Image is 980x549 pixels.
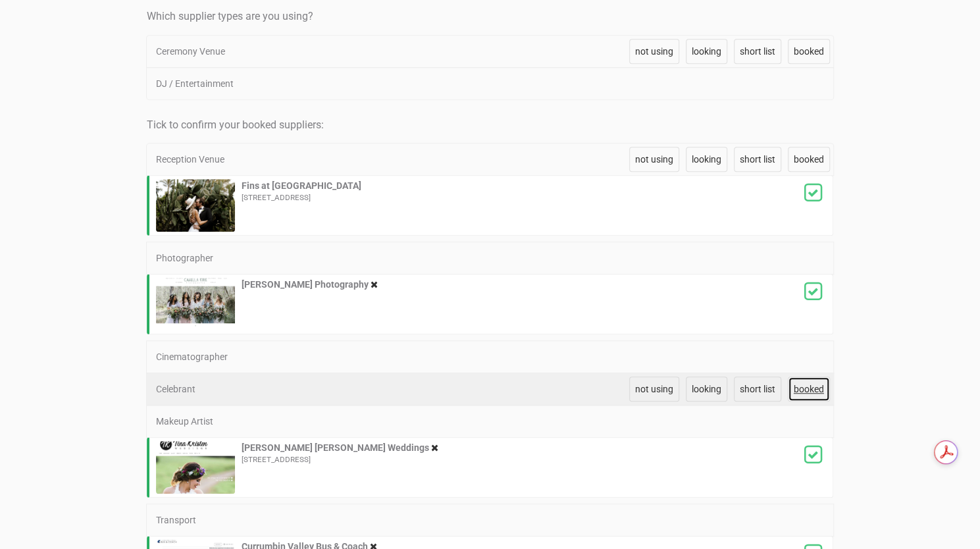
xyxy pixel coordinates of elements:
[692,384,721,394] span: looking
[147,36,622,67] div: Ceremony Venue
[734,147,781,172] a: short list
[147,341,622,373] div: Cinematographer
[740,154,775,165] span: short list
[635,46,673,57] span: not using
[635,384,673,394] span: not using
[794,154,824,165] span: booked
[147,11,833,22] h4: Which supplier types are you using?
[147,373,622,405] div: Celebrant
[629,377,679,402] a: not using
[740,384,775,394] span: short list
[740,46,775,57] span: short list
[147,405,622,437] div: Makeup Artist
[147,242,622,274] div: Photographer
[242,454,799,465] div: [STREET_ADDRESS]
[156,441,235,494] img: website_screenshot_tina_kristen_weddings.png
[734,377,781,402] a: short list
[242,192,799,203] div: [STREET_ADDRESS]
[794,46,824,57] span: booked
[686,147,727,172] a: looking
[629,147,679,172] a: not using
[692,154,721,165] span: looking
[629,39,679,64] a: not using
[686,377,727,402] a: looking
[788,147,830,172] a: booked
[147,119,833,131] h4: Tick to confirm your booked suppliers:
[788,377,830,402] a: booked
[156,278,235,330] img: website_screenshot_camilla_kirk_photography.png
[147,144,622,175] div: Reception Venue
[635,154,673,165] span: not using
[242,442,429,453] strong: [PERSON_NAME] [PERSON_NAME] Weddings
[788,39,830,64] a: booked
[147,68,622,99] div: DJ / Entertainment
[156,179,235,232] img: Kellie_EddieWebSize-411.jpg
[734,39,781,64] a: short list
[242,180,361,191] strong: Fins at [GEOGRAPHIC_DATA]
[147,504,622,536] div: Transport
[692,46,721,57] span: looking
[686,39,727,64] a: looking
[242,279,369,290] strong: [PERSON_NAME] Photography
[794,384,824,394] span: booked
